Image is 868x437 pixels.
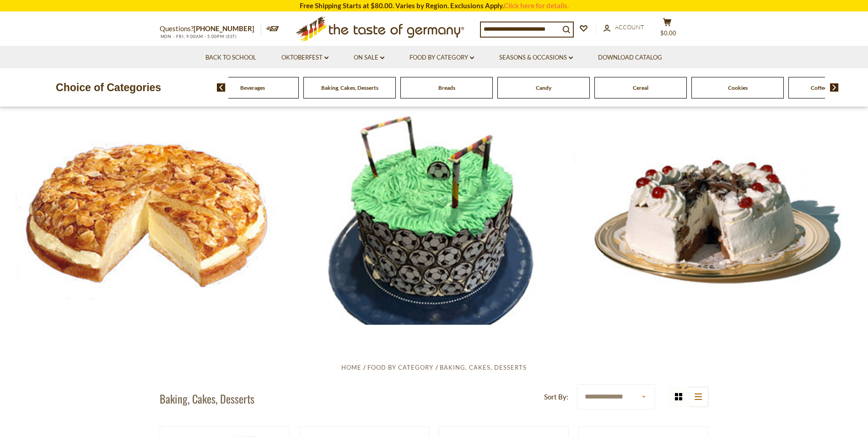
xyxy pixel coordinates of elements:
[504,1,569,10] a: Click here for details.
[728,84,748,91] a: Cookies
[604,22,644,33] a: Account
[160,34,237,39] span: MON - FRI, 9:00AM - 5:00PM (EST)
[536,84,551,91] a: Candy
[321,84,378,91] a: Baking, Cakes, Desserts
[410,53,474,63] a: Food By Category
[194,24,254,33] a: [PHONE_NUMBER]
[160,392,254,405] h1: Baking, Cakes, Desserts
[367,364,433,371] a: Food By Category
[438,84,455,91] a: Breads
[654,18,681,41] button: $0.00
[598,53,662,63] a: Download Catalog
[240,84,265,91] a: Beverages
[830,83,839,92] img: next arrow
[633,84,648,91] a: Cereal
[160,23,261,35] p: Questions?
[615,23,644,31] span: Account
[354,53,384,63] a: On Sale
[660,29,676,37] span: $0.00
[499,53,573,63] a: Seasons & Occasions
[281,53,329,63] a: Oktoberfest
[544,391,568,403] label: Sort By:
[341,364,361,371] a: Home
[217,83,226,92] img: previous arrow
[205,53,256,63] a: Back to School
[811,84,859,91] a: Coffee, Cocoa & Tea
[440,364,527,371] a: Baking, Cakes, Desserts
